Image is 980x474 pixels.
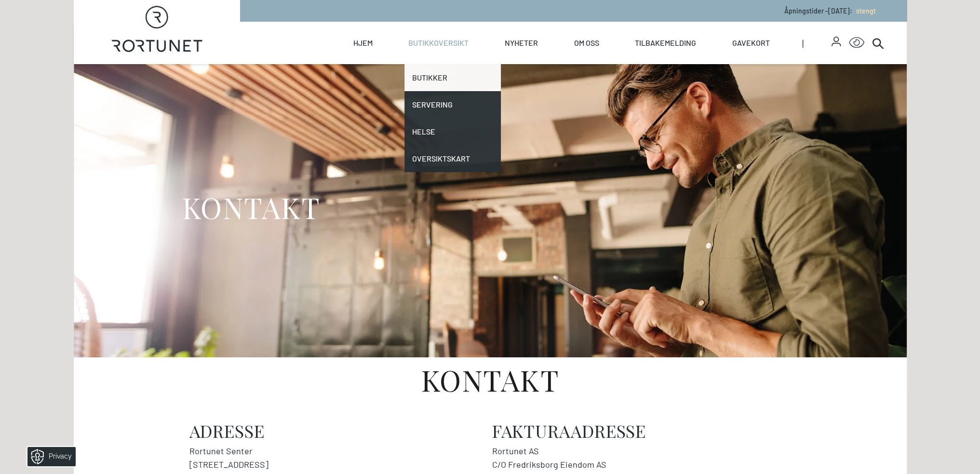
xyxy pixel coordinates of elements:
a: Hjem [353,22,373,64]
h1: KONTAKT [182,189,321,225]
a: Nyheter [505,22,538,64]
p: Åpningstider - [DATE] : [784,6,876,16]
a: Helse [404,118,501,145]
a: Tilbakemelding [635,22,696,64]
a: Butikkoversikt [408,22,469,64]
a: Oversiktskart [404,145,501,172]
button: Open Accessibility Menu [849,35,864,51]
a: Servering [404,91,501,118]
a: Butikker [404,64,501,91]
iframe: Manage Preferences [10,444,88,469]
h2: Adresse [189,421,488,440]
span: | [802,22,832,64]
h1: Kontakt [74,357,907,394]
h2: Fakturaadresse [492,421,791,440]
a: stengt [852,7,876,15]
span: stengt [856,7,876,15]
a: Gavekort [732,22,770,64]
a: Om oss [574,22,599,64]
